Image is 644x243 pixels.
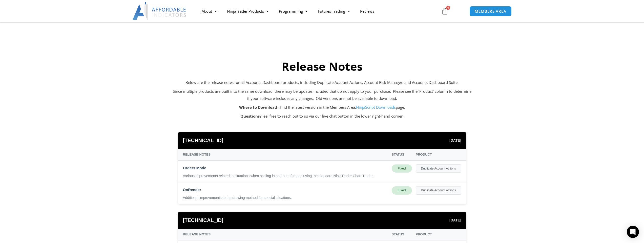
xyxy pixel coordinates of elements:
div: Product [416,152,461,158]
p: – find the latest version in the Members Area, page. [173,104,471,111]
strong: Where to Download [239,105,277,110]
a: Reviews [355,5,379,17]
div: Various improvements related to situations when scaling in and out of trades using the standard N... [183,174,388,179]
a: MEMBERS AREA [469,6,512,16]
nav: Menu [197,5,435,17]
div: Release Notes [183,152,388,158]
img: LogoAI | Affordable Indicators – NinjaTrader [132,2,187,20]
div: Fixed [392,186,412,194]
div: Duplicate Account Actions [416,186,461,194]
a: 0 [434,4,456,18]
strong: Questions? [240,114,261,119]
a: NinjaScript Downloads [356,105,396,110]
div: Status [392,231,412,237]
a: About [197,5,222,17]
a: Programming [274,5,313,17]
div: Release Notes [183,231,388,237]
div: OnRender [183,186,388,193]
div: Fixed [392,164,412,173]
span: [TECHNICAL_ID] [183,136,223,145]
p: Since multiple products are built into the same download, there may be updates included that do n... [173,88,471,102]
a: NinjaTrader Products [222,5,274,17]
p: Feel free to reach out to us via our live chat button in the lower right-hand corner! [173,113,471,120]
span: MEMBERS AREA [475,9,506,13]
a: Futures Trading [313,5,355,17]
div: Orders Mode [183,164,388,172]
div: Duplicate Account Actions [416,164,461,173]
h2: Release Notes [173,59,471,74]
span: 0 [446,6,450,10]
p: Below are the release notes for all Accounts Dashboard products, including Duplicate Account Acti... [173,79,471,86]
span: [DATE] [449,137,461,144]
div: Status [392,152,412,158]
div: Open Intercom Messenger [627,226,639,238]
span: [DATE] [449,217,461,223]
div: Additional improvements to the drawing method for special situations. [183,195,388,200]
div: Product [416,231,461,237]
span: [TECHNICAL_ID] [183,216,223,225]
